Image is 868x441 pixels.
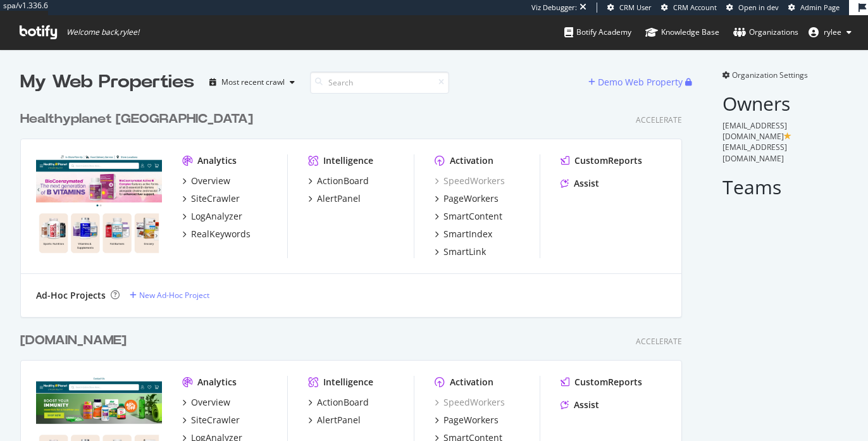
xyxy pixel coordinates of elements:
a: Assist [561,177,599,190]
div: SiteCrawler [191,192,240,205]
img: https://www.healthyplanetcanada.com/ [36,154,162,255]
div: Assist [574,177,599,190]
span: Admin Page [800,3,840,12]
a: Botify Academy [564,15,631,49]
a: LogAnalyzer [182,210,242,223]
a: Organizations [733,15,798,49]
div: AlertPanel [317,192,361,205]
div: CustomReports [574,376,642,388]
a: ActionBoard [308,175,369,187]
div: New Ad-Hoc Project [139,290,209,301]
button: rylee [798,22,862,42]
div: Demo Web Property [598,76,683,89]
a: CustomReports [561,154,642,167]
a: PageWorkers [435,192,499,205]
div: SmartLink [443,245,486,258]
a: CustomReports [561,376,642,388]
div: SmartIndex [443,228,492,240]
div: Analytics [197,376,237,388]
div: Activation [450,376,493,388]
a: SiteCrawler [182,414,240,426]
div: ActionBoard [317,396,369,409]
div: Healthyplanet [GEOGRAPHIC_DATA] [20,110,253,128]
a: SmartIndex [435,228,492,240]
div: SmartContent [443,210,502,223]
div: CustomReports [574,154,642,167]
div: Knowledge Base [645,26,719,39]
button: Demo Web Property [588,72,685,92]
span: Welcome back, rylee ! [66,27,139,37]
a: SmartContent [435,210,502,223]
a: Demo Web Property [588,77,685,87]
a: SiteCrawler [182,192,240,205]
a: Open in dev [726,3,779,13]
div: Activation [450,154,493,167]
a: ActionBoard [308,396,369,409]
a: CRM User [607,3,652,13]
a: Knowledge Base [645,15,719,49]
div: Organizations [733,26,798,39]
div: RealKeywords [191,228,251,240]
div: PageWorkers [443,192,499,205]
input: Search [310,71,449,94]
div: Most recent crawl [221,78,285,86]
a: CRM Account [661,3,717,13]
div: My Web Properties [20,70,194,95]
a: AlertPanel [308,192,361,205]
a: Healthyplanet [GEOGRAPHIC_DATA] [20,110,258,128]
button: Most recent crawl [204,72,300,92]
a: Overview [182,396,230,409]
span: [EMAIL_ADDRESS][DOMAIN_NAME] [722,120,787,142]
span: CRM User [619,3,652,12]
div: Overview [191,396,230,409]
span: Open in dev [738,3,779,12]
div: Overview [191,175,230,187]
div: Accelerate [636,115,682,125]
a: SpeedWorkers [435,175,505,187]
a: Admin Page [788,3,840,13]
h2: Owners [722,93,848,114]
span: rylee [824,27,841,37]
a: SmartLink [435,245,486,258]
span: CRM Account [673,3,717,12]
a: PageWorkers [435,414,499,426]
div: Accelerate [636,336,682,347]
div: Analytics [197,154,237,167]
a: [DOMAIN_NAME] [20,332,132,350]
div: SiteCrawler [191,414,240,426]
div: Viz Debugger: [531,3,577,13]
a: Assist [561,399,599,411]
div: Ad-Hoc Projects [36,289,106,302]
a: SpeedWorkers [435,396,505,409]
div: LogAnalyzer [191,210,242,223]
div: AlertPanel [317,414,361,426]
a: New Ad-Hoc Project [130,290,209,301]
div: Botify Academy [564,26,631,39]
a: Overview [182,175,230,187]
a: RealKeywords [182,228,251,240]
span: Organization Settings [732,70,808,80]
div: ActionBoard [317,175,369,187]
h2: Teams [722,177,848,197]
a: AlertPanel [308,414,361,426]
span: [EMAIL_ADDRESS][DOMAIN_NAME] [722,142,787,163]
div: Intelligence [323,376,373,388]
div: Intelligence [323,154,373,167]
div: Assist [574,399,599,411]
div: PageWorkers [443,414,499,426]
div: [DOMAIN_NAME] [20,332,127,350]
